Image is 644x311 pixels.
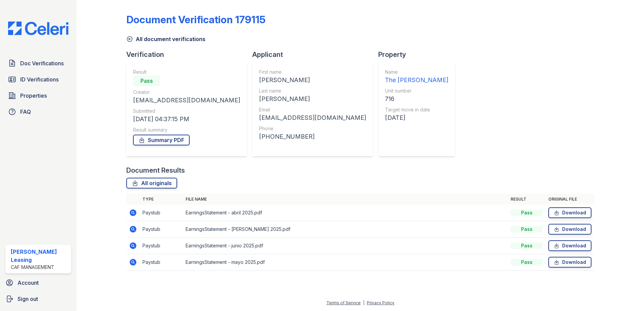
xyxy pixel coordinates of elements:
[3,22,74,35] img: CE_Logo_Blue-a8612792a0a2168367f1c8372b55b34899dd931a85d93a1a3d3e32e68fde9ad4.png
[183,254,508,271] td: EarningsStatement - mayo 2025.pdf
[133,108,240,114] div: Submitted
[548,224,591,235] a: Download
[126,166,185,175] div: Document Results
[20,59,64,67] span: Doc Verifications
[183,221,508,238] td: EarningsStatement - [PERSON_NAME] 2025.pdf
[259,113,366,123] div: [EMAIL_ADDRESS][DOMAIN_NAME]
[20,92,47,100] span: Properties
[126,13,265,26] div: Document Verification 179115
[259,125,366,132] div: Phone
[378,50,460,59] div: Property
[140,238,183,254] td: Paystub
[133,135,190,145] a: Summary PDF
[133,69,240,75] div: Result
[511,226,543,233] div: Pass
[183,238,508,254] td: EarningsStatement - junio 2025.pdf
[385,69,448,85] a: Name The [PERSON_NAME]
[11,264,68,271] div: CAF Management
[183,194,508,205] th: File name
[140,194,183,205] th: Type
[133,89,240,96] div: Creator
[3,292,74,306] a: Sign out
[133,114,240,124] div: [DATE] 04:37:15 PM
[259,75,366,85] div: [PERSON_NAME]
[20,108,31,116] span: FAQ
[133,75,160,86] div: Pass
[5,105,71,118] a: FAQ
[385,106,448,113] div: Target move in date
[259,106,366,113] div: Email
[508,194,546,205] th: Result
[11,248,68,264] div: [PERSON_NAME] Leasing
[546,194,594,205] th: Original file
[5,73,71,86] a: ID Verifications
[133,96,240,105] div: [EMAIL_ADDRESS][DOMAIN_NAME]
[252,50,378,59] div: Applicant
[511,259,543,266] div: Pass
[259,94,366,104] div: [PERSON_NAME]
[326,300,361,305] a: Terms of Service
[367,300,394,305] a: Privacy Policy
[133,127,240,133] div: Result summary
[511,209,543,216] div: Pass
[126,50,252,59] div: Verification
[548,257,591,268] a: Download
[363,300,364,305] div: |
[385,88,448,94] div: Unit number
[385,94,448,104] div: 716
[18,295,38,303] span: Sign out
[126,35,205,43] a: All document verifications
[3,276,74,289] a: Account
[140,221,183,238] td: Paystub
[140,254,183,271] td: Paystub
[385,75,448,85] div: The [PERSON_NAME]
[385,113,448,123] div: [DATE]
[385,69,448,75] div: Name
[20,75,59,83] span: ID Verifications
[259,132,366,141] div: [PHONE_NUMBER]
[126,178,177,188] a: All originals
[18,279,39,287] span: Account
[259,69,366,75] div: First name
[5,89,71,102] a: Properties
[259,88,366,94] div: Last name
[548,207,591,218] a: Download
[511,242,543,249] div: Pass
[548,240,591,251] a: Download
[183,205,508,221] td: EarningsStatement - abril 2025.pdf
[5,57,71,70] a: Doc Verifications
[140,205,183,221] td: Paystub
